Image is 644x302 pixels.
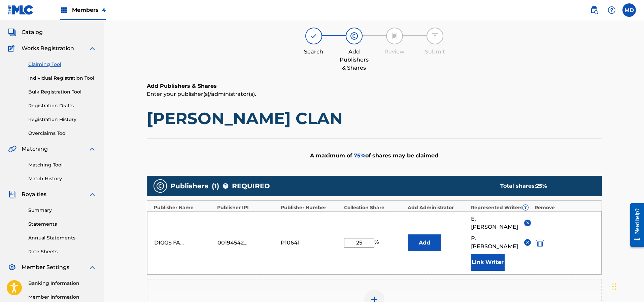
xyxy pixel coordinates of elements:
[8,145,16,153] img: Matching
[28,248,96,255] a: Rate Sheets
[147,90,602,98] p: Enter your publisher(s)/administrator(s).
[212,181,219,191] span: ( 1 )
[102,7,106,13] span: 4
[22,190,46,198] span: Royalties
[374,238,380,248] span: %
[28,221,96,228] a: Statements
[523,205,528,210] span: ?
[590,6,598,14] img: search
[28,280,96,287] a: Banking Information
[8,263,16,271] img: Member Settings
[536,239,544,247] img: 12a2ab48e56ec057fbd8.svg
[28,161,96,168] a: Matching Tool
[536,183,547,189] span: 25 %
[28,294,96,301] a: Member Information
[391,32,399,40] img: step indicator icon for Review
[28,75,96,82] a: Individual Registration Tool
[350,32,358,40] img: step indicator icon for Add Publishers & Shares
[310,32,318,40] img: step indicator icon for Search
[431,32,439,40] img: step indicator icon for Submit
[232,181,270,191] span: REQUIRED
[471,234,519,251] span: P. [PERSON_NAME]
[8,5,34,15] img: MLC Logo
[8,12,49,20] a: SummarySummary
[147,82,602,90] h6: Add Publishers & Shares
[28,88,96,96] a: Bulk Registration Tool
[72,6,106,14] span: Members
[281,204,341,211] div: Publisher Number
[88,145,96,153] img: expand
[88,190,96,198] img: expand
[378,48,411,56] div: Review
[8,28,16,36] img: Catalog
[344,204,404,211] div: Collection Share
[22,145,48,153] span: Matching
[418,48,452,56] div: Submit
[471,254,505,271] button: Link Writer
[22,263,69,271] span: Member Settings
[170,181,208,191] span: Publishers
[22,44,74,52] span: Works Registration
[8,28,43,36] a: CatalogCatalog
[154,204,214,211] div: Publisher Name
[28,116,96,123] a: Registration History
[28,102,96,109] a: Registration Drafts
[297,48,331,56] div: Search
[223,183,228,189] span: ?
[525,240,530,245] img: remove-from-list-button
[28,207,96,214] a: Summary
[88,44,96,52] img: expand
[612,276,616,297] div: Drag
[622,3,636,17] div: User Menu
[28,130,96,137] a: Overclaims Tool
[22,28,43,36] span: Catalog
[625,198,644,252] iframe: Resource Center
[608,6,616,14] img: help
[156,182,164,190] img: publishers
[500,182,588,190] div: Total shares:
[217,204,277,211] div: Publisher IPI
[28,61,96,68] a: Claiming Tool
[147,108,602,128] h1: [PERSON_NAME] CLAN
[88,263,96,271] img: expand
[8,44,17,52] img: Works Registration
[147,139,602,173] div: A maximum of of shares may be claimed
[535,204,595,211] div: Remove
[28,234,96,241] a: Annual Statements
[60,6,68,14] img: Top Rightsholders
[587,3,601,17] a: Public Search
[408,204,468,211] div: Add Administrator
[610,270,644,302] iframe: Chat Widget
[28,175,96,182] a: Match History
[471,204,531,211] div: Represented Writers
[408,234,441,251] button: Add
[337,48,371,72] div: Add Publishers & Shares
[605,3,618,17] div: Help
[525,220,530,225] img: remove-from-list-button
[8,190,16,198] img: Royalties
[471,215,519,231] span: E. [PERSON_NAME]
[354,152,365,159] span: 75 %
